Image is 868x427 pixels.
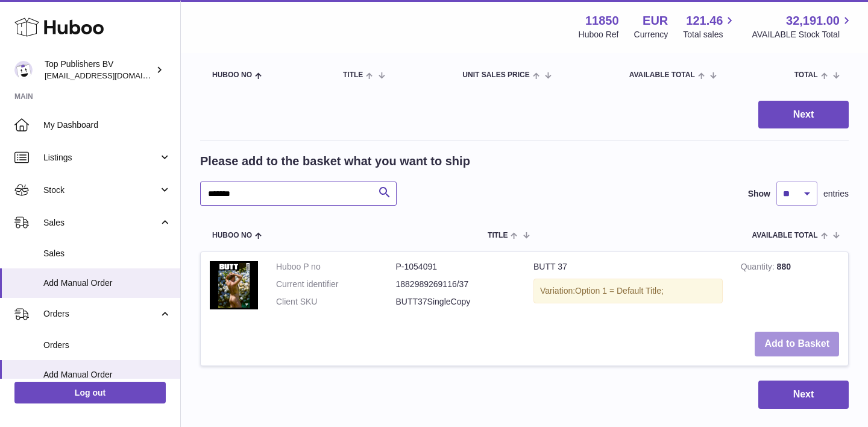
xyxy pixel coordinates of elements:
span: Orders [43,308,159,320]
dd: 1882989269116/37 [396,279,516,290]
h2: Please add to the basket what you want to ship [200,153,470,169]
span: Title [488,232,508,239]
strong: Quantity [741,262,777,274]
button: Add to Basket [755,332,839,356]
dd: P-1054091 [396,261,516,273]
span: AVAILABLE Total [752,232,818,239]
span: Option 1 = Default Title; [575,286,664,296]
span: Add Manual Order [43,277,171,289]
dt: Huboo P no [276,261,396,273]
span: Listings [43,152,159,163]
img: BUTT 37 [210,261,258,309]
span: Total sales [683,29,737,40]
span: 121.46 [686,13,723,29]
span: Unit Sales Price [462,71,529,79]
span: Stock [43,185,159,196]
span: Orders [43,340,171,351]
span: My Dashboard [43,119,171,131]
strong: 11850 [585,13,619,29]
dt: Current identifier [276,279,396,290]
label: Show [748,188,770,200]
span: Huboo no [212,232,252,239]
span: entries [823,188,849,200]
span: Title [343,71,363,79]
div: Top Publishers BV [45,59,153,81]
span: [EMAIL_ADDRESS][DOMAIN_NAME] [45,71,177,80]
button: Next [758,381,849,409]
span: Sales [43,217,159,229]
div: Variation: [533,279,723,303]
a: Log out [14,382,166,403]
img: accounts@fantasticman.com [14,61,33,79]
td: BUTT 37 [524,252,732,323]
span: Add Manual Order [43,369,171,381]
a: 32,191.00 AVAILABLE Stock Total [752,13,854,40]
span: 32,191.00 [786,13,840,29]
dt: Client SKU [276,296,396,308]
span: AVAILABLE Total [629,71,695,79]
span: AVAILABLE Stock Total [752,29,854,40]
a: 121.46 Total sales [683,13,737,40]
dd: BUTT37SingleCopy [396,296,516,308]
span: Huboo no [212,71,252,79]
strong: EUR [643,13,668,29]
span: Total [794,71,818,79]
td: 880 [732,252,848,323]
div: Huboo Ref [579,29,619,40]
button: Next [758,101,849,129]
span: Sales [43,248,171,259]
div: Currency [634,29,668,40]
